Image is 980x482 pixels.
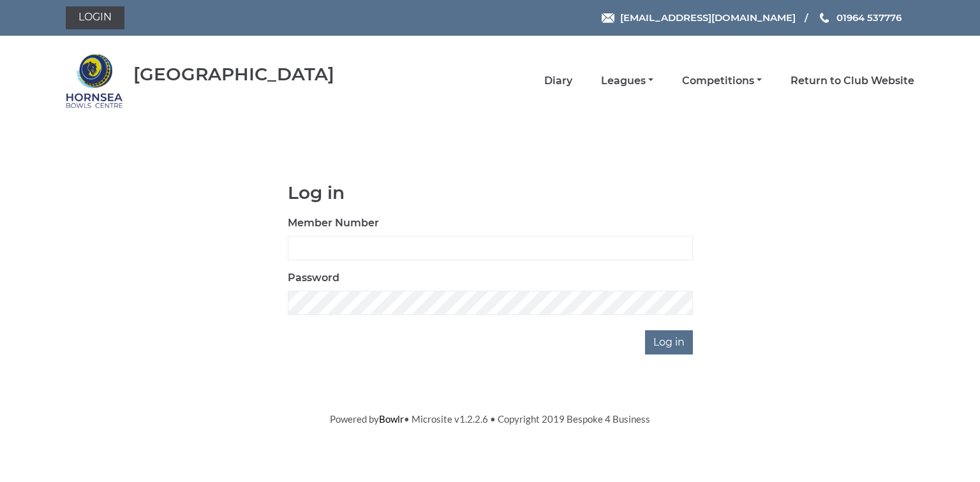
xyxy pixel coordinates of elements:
a: Bowlr [379,413,404,425]
a: Email [EMAIL_ADDRESS][DOMAIN_NAME] [602,10,796,25]
h1: Log in [288,183,693,203]
a: Leagues [601,74,653,88]
span: 01964 537776 [836,11,902,24]
a: Login [66,6,124,29]
input: Log in [645,330,693,354]
img: Hornsea Bowls Centre [66,52,123,110]
a: Phone us 01964 537776 [818,10,902,25]
label: Member Number [288,215,379,231]
img: Email [602,13,614,23]
a: Diary [544,74,572,88]
a: Return to Club Website [791,74,914,88]
span: Powered by • Microsite v1.2.2.6 • Copyright 2019 Bespoke 4 Business [330,413,650,425]
a: Competitions [682,74,762,88]
span: [EMAIL_ADDRESS][DOMAIN_NAME] [620,11,796,24]
img: Phone us [820,13,829,23]
div: [GEOGRAPHIC_DATA] [133,64,334,84]
label: Password [288,270,339,286]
